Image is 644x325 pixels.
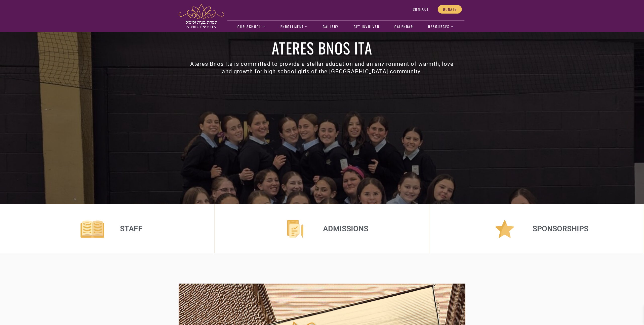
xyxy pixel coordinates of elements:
a: Calendar [392,21,416,33]
a: Enrollment [278,21,310,33]
a: Donate [438,5,462,14]
a: Get Involved [351,21,382,33]
img: ateres [179,4,224,28]
span: Donate [443,7,457,12]
span: Contact [413,7,429,12]
a: Resources [426,21,456,33]
a: Admissions [323,224,368,233]
a: Sponsorships [533,224,588,233]
h3: Ateres Bnos Ita is committed to provide a stellar education and an environment of warmth, love an... [187,60,457,75]
h1: Ateres Bnos Ita [187,40,457,55]
a: Staff [120,224,142,233]
a: Our School [235,21,268,33]
a: Gallery [320,21,341,33]
a: Contact [408,5,434,14]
